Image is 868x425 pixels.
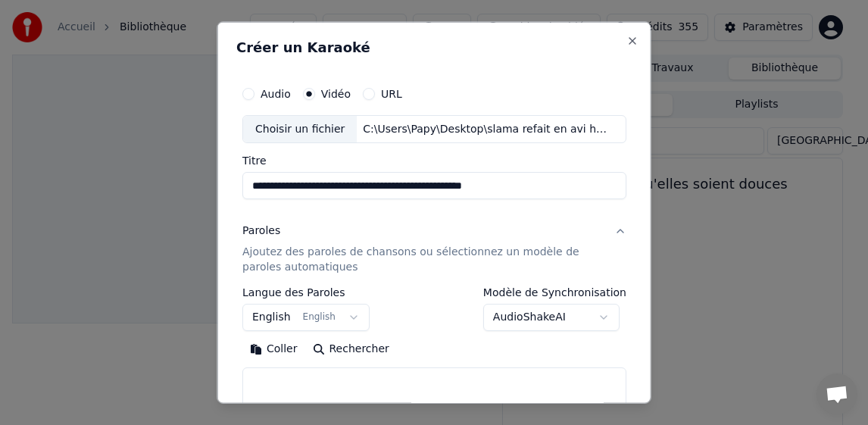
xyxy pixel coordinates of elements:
label: URL [381,88,402,98]
label: Langue des Paroles [242,287,370,298]
div: Paroles [242,223,280,239]
button: Rechercher [304,337,396,361]
button: Coller [242,337,305,361]
div: Choisir un fichier [243,115,357,142]
label: Vidéo [320,88,350,98]
label: Titre [242,155,626,166]
label: Audio [261,88,291,98]
p: Ajoutez des paroles de chansons ou sélectionnez un modèle de paroles automatiques [242,245,602,275]
button: ParolesAjoutez des paroles de chansons ou sélectionnez un modèle de paroles automatiques [242,211,626,287]
label: Modèle de Synchronisation [482,287,626,298]
h2: Créer un Karaoké [236,40,632,54]
div: C:\Users\Papy\Desktop\slama refait en avi hd\video ok\Le [DATE] en famille [PERSON_NAME] 1981-Seg... [357,121,614,136]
